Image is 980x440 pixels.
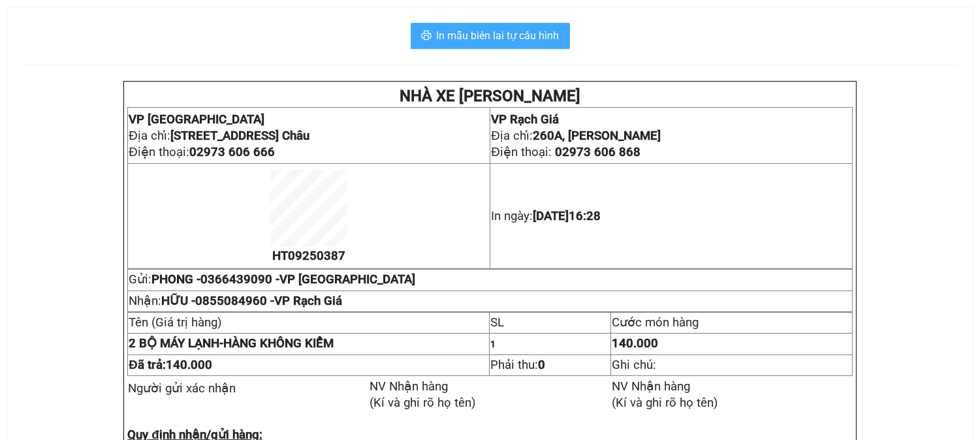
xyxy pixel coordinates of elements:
[612,315,699,330] span: Cước món hàng
[129,272,415,287] span: Gửi:
[491,209,601,223] span: In ngày:
[151,272,415,287] span: PHONG -
[129,294,342,308] span: Nhận:
[370,396,476,410] span: (Kí và ghi rõ họ tên)
[490,358,545,372] span: Phải thu:
[491,145,640,159] span: Điện thoại:
[272,249,345,263] span: HT09250387
[161,294,342,308] span: HỮU -
[129,336,334,351] strong: HÀNG KHÔNG KIỂM
[612,379,690,394] span: NV Nhận hàng
[411,23,570,49] button: printerIn mẫu biên lai tự cấu hình
[195,294,342,308] span: 0855084960 -
[569,209,601,223] span: 16:28
[421,30,432,42] span: printer
[274,294,342,308] span: VP Rạch Giá
[612,358,656,372] span: Ghi chú:
[612,336,658,351] span: 140.000
[166,358,212,372] span: 140.000
[555,145,640,159] span: 02973 606 868
[279,272,415,287] span: VP [GEOGRAPHIC_DATA]
[437,27,560,44] span: In mẫu biên lai tự cấu hình
[370,379,448,394] span: NV Nhận hàng
[400,87,580,105] strong: NHÀ XE [PERSON_NAME]
[129,358,212,372] span: Đã trả:
[129,112,264,127] span: VP [GEOGRAPHIC_DATA]
[189,145,275,159] span: 02973 606 666
[533,129,661,143] strong: 260A, [PERSON_NAME]
[129,145,274,159] span: Điện thoại:
[170,129,309,143] strong: [STREET_ADDRESS] Châu
[612,396,718,410] span: (Kí và ghi rõ họ tên)
[491,112,559,127] span: VP Rạch Giá
[491,129,660,143] span: Địa chỉ:
[129,336,219,351] span: 2 BỘ MÁY LẠNH
[200,272,415,287] span: 0366439090 -
[490,339,496,349] span: 1
[129,336,223,351] span: -
[129,315,222,330] span: Tên (Giá trị hàng)
[128,381,236,396] span: Người gửi xác nhận
[490,315,504,330] span: SL
[533,209,601,223] span: [DATE]
[538,358,545,372] strong: 0
[129,129,309,143] span: Địa chỉ:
